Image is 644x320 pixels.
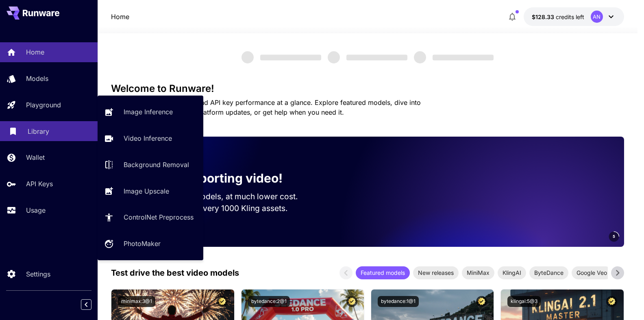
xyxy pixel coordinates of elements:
[217,296,228,307] button: Certified Model – Vetted for best performance and includes a commercial license.
[124,186,169,196] p: Image Upscale
[98,181,203,201] a: Image Upscale
[378,296,419,307] button: bytedance:1@1
[606,296,617,307] button: Certified Model – Vetted for best performance and includes a commercial license.
[26,269,50,279] p: Settings
[124,191,313,202] p: Run the best video models, at much lower cost.
[26,152,45,162] p: Wallet
[111,12,129,22] p: Home
[346,296,357,307] button: Certified Model – Vetted for best performance and includes a commercial license.
[356,268,410,277] span: Featured models
[98,128,203,148] a: Video Inference
[26,74,48,83] p: Models
[498,268,526,277] span: KlingAI
[591,11,603,23] div: AN
[529,268,568,277] span: ByteDance
[124,212,194,222] p: ControlNet Preprocess
[532,13,584,21] div: $128.32714
[111,267,239,279] p: Test drive the best video models
[98,234,203,254] a: PhotoMaker
[413,268,459,277] span: New releases
[124,107,173,117] p: Image Inference
[124,202,313,214] p: Save up to $500 for every 1000 Kling assets.
[111,83,624,94] h3: Welcome to Runware!
[87,297,98,312] div: Collapse sidebar
[124,133,172,143] p: Video Inference
[111,98,421,116] span: Check out your usage stats and API key performance at a glance. Explore featured models, dive int...
[248,296,290,307] button: bytedance:2@1
[532,13,556,20] span: $128.33
[26,100,61,110] p: Playground
[462,268,494,277] span: MiniMax
[556,13,584,20] span: credits left
[124,239,161,248] p: PhotoMaker
[124,160,189,170] p: Background Removal
[613,233,615,239] span: 5
[111,12,129,22] nav: breadcrumb
[26,47,44,57] p: Home
[524,7,624,26] button: $128.32714
[572,268,612,277] span: Google Veo
[98,155,203,175] a: Background Removal
[28,126,49,136] p: Library
[26,179,53,189] p: API Keys
[26,205,46,215] p: Usage
[507,296,541,307] button: klingai:5@3
[118,296,155,307] button: minimax:3@1
[476,296,487,307] button: Certified Model – Vetted for best performance and includes a commercial license.
[81,299,91,310] button: Collapse sidebar
[98,207,203,227] a: ControlNet Preprocess
[147,169,283,187] p: Now supporting video!
[98,102,203,122] a: Image Inference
